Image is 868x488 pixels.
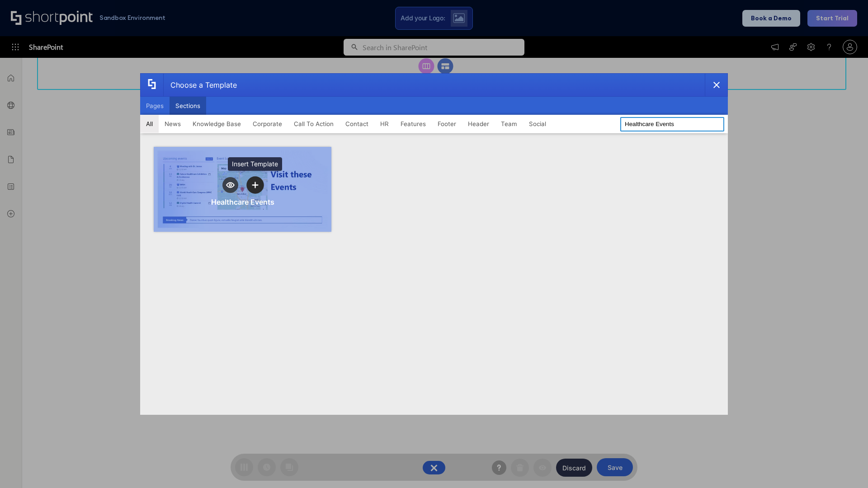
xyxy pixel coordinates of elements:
[247,115,288,133] button: Corporate
[140,97,170,115] button: Pages
[288,115,340,133] button: Call To Action
[462,115,495,133] button: Header
[211,197,274,206] div: Healthcare Events
[620,117,724,131] input: Search
[140,73,728,415] div: template selector
[395,115,432,133] button: Features
[374,115,395,133] button: HR
[495,115,523,133] button: Team
[823,445,868,488] iframe: Chat Widget
[140,115,159,133] button: All
[432,115,462,133] button: Footer
[340,115,374,133] button: Contact
[163,74,237,96] div: Choose a Template
[187,115,247,133] button: Knowledge Base
[159,115,187,133] button: News
[523,115,552,133] button: Social
[170,97,206,115] button: Sections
